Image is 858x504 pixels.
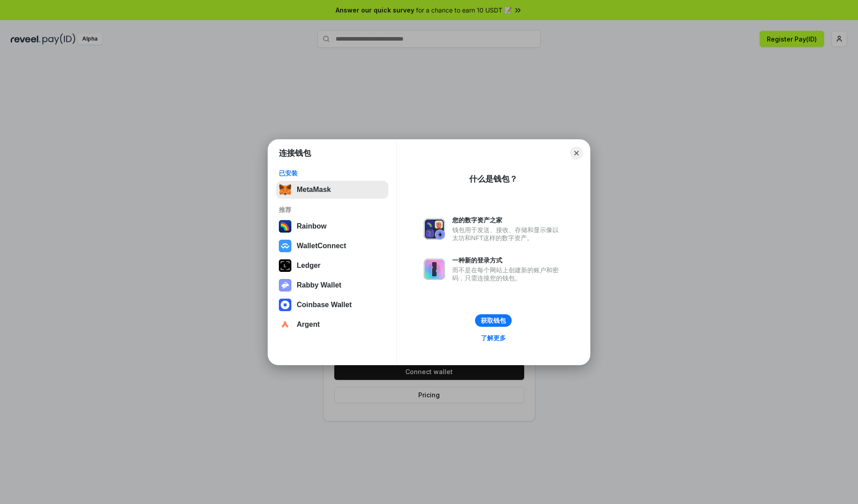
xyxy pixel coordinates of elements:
[279,299,291,311] img: svg+xml,%3Csvg%20width%3D%2228%22%20height%3D%2228%22%20viewBox%3D%220%200%2028%2028%22%20fill%3D...
[424,258,445,280] img: svg+xml,%3Csvg%20xmlns%3D%22http%3A%2F%2Fwww.w3.org%2F2000%2Fsvg%22%20fill%3D%22none%22%20viewBox...
[276,237,388,255] button: WalletConnect
[297,222,327,230] div: Rainbow
[452,216,563,224] div: 您的数字资产之家
[276,181,388,199] button: MetaMask
[279,259,291,272] img: svg+xml,%3Csvg%20xmlns%3D%22http%3A%2F%2Fwww.w3.org%2F2000%2Fsvg%22%20width%3D%2228%22%20height%3...
[452,226,563,242] div: 钱包用于发送、接收、存储和显示像以太坊和NFT这样的数字资产。
[276,217,388,235] button: Rainbow
[570,147,583,159] button: Close
[475,332,511,344] a: 了解更多
[297,262,320,270] div: Ledger
[481,317,506,325] div: 获取钱包
[297,301,352,309] div: Coinbase Wallet
[279,220,291,233] img: svg+xml,%3Csvg%20width%3D%22120%22%20height%3D%22120%22%20viewBox%3D%220%200%20120%20120%22%20fil...
[279,318,291,331] img: svg+xml,%3Csvg%20width%3D%2228%22%20height%3D%2228%22%20viewBox%3D%220%200%2028%2028%22%20fill%3D...
[297,281,341,289] div: Rabby Wallet
[475,314,512,327] button: 获取钱包
[297,186,331,194] div: MetaMask
[276,316,388,333] button: Argent
[279,169,386,177] div: 已安装
[276,296,388,314] button: Coinbase Wallet
[297,321,320,329] div: Argent
[279,183,291,196] img: svg+xml,%3Csvg%20fill%3D%22none%22%20height%3D%2233%22%20viewBox%3D%220%200%2035%2033%22%20width%...
[279,240,291,252] img: svg+xml,%3Csvg%20width%3D%2228%22%20height%3D%2228%22%20viewBox%3D%220%200%2028%2028%22%20fill%3D...
[469,174,517,184] div: 什么是钱包？
[279,279,291,292] img: svg+xml,%3Csvg%20xmlns%3D%22http%3A%2F%2Fwww.w3.org%2F2000%2Fsvg%22%20fill%3D%22none%22%20viewBox...
[481,334,506,342] div: 了解更多
[452,266,563,282] div: 而不是在每个网站上创建新的账户和密码，只需连接您的钱包。
[424,218,445,240] img: svg+xml,%3Csvg%20xmlns%3D%22http%3A%2F%2Fwww.w3.org%2F2000%2Fsvg%22%20fill%3D%22none%22%20viewBox...
[452,256,563,264] div: 一种新的登录方式
[279,206,386,214] div: 推荐
[297,242,346,250] div: WalletConnect
[276,257,388,275] button: Ledger
[279,148,311,158] h1: 连接钱包
[276,276,388,294] button: Rabby Wallet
